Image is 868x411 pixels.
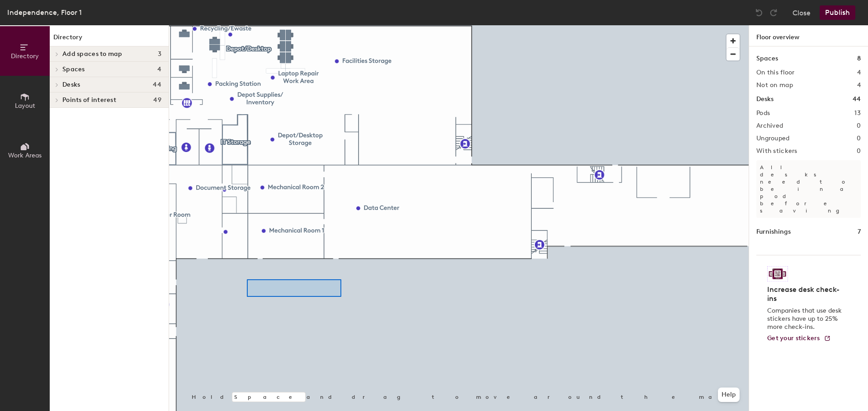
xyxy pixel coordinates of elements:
[769,8,778,17] img: Redo
[857,135,861,142] h2: 0
[62,51,123,58] span: Add spaces to map
[62,66,85,73] span: Spaces
[756,69,795,76] h2: On this floor
[756,94,774,104] h1: Desks
[756,82,793,89] h2: Not on map
[767,307,844,331] p: Companies that use desk stickers have up to 25% more check-ins.
[767,335,831,342] a: Get your stickers
[153,97,161,104] span: 49
[153,81,161,88] span: 44
[756,160,861,218] p: All desks need to be in a pod before saving
[749,25,868,46] h1: Floor overview
[793,5,811,20] button: Close
[8,152,42,159] span: Work Areas
[756,54,778,64] h1: Spaces
[11,52,39,60] span: Directory
[853,94,861,104] h1: 44
[857,54,861,64] h1: 8
[767,266,788,282] img: Sticker logo
[50,32,169,46] h1: Directory
[7,7,82,18] div: Independence, Floor 1
[756,122,783,129] h2: Archived
[62,97,116,104] span: Points of interest
[857,69,861,76] h2: 4
[755,8,764,17] img: Undo
[767,285,844,303] h4: Increase desk check-ins
[857,82,861,89] h2: 4
[767,334,820,342] span: Get your stickers
[854,110,861,117] h2: 13
[718,388,740,402] button: Help
[62,81,80,88] span: Desks
[858,227,861,237] h1: 7
[756,227,791,237] h1: Furnishings
[158,51,161,58] span: 3
[857,148,861,155] h2: 0
[157,66,161,73] span: 4
[756,148,797,155] h2: With stickers
[857,122,861,129] h2: 0
[820,5,855,20] button: Publish
[756,135,790,142] h2: Ungrouped
[756,110,770,117] h2: Pods
[15,102,35,110] span: Layout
